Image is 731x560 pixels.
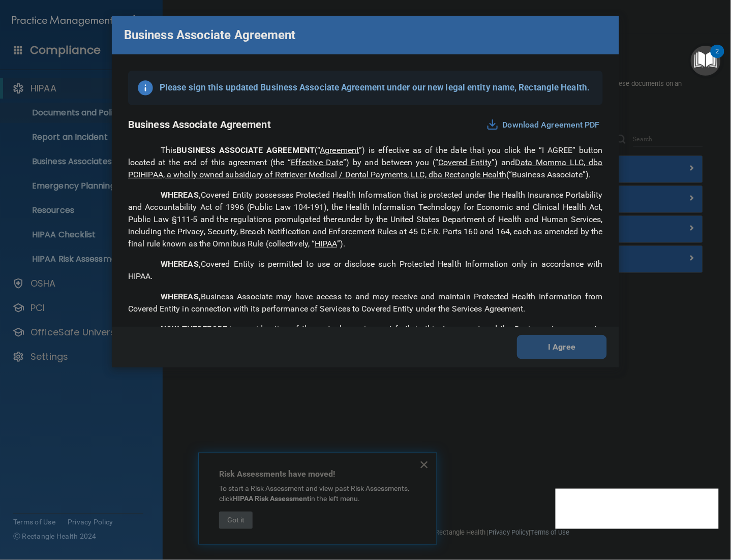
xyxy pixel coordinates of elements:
button: Open Resource Center, 2 new notifications [691,46,721,76]
p: Business Associate Agreement [124,24,296,46]
p: Covered Entity is permitted to use or disclose such Protected Health Information only in accordan... [128,258,603,283]
button: I Agree [517,335,607,359]
span: WHEREAS, [161,259,201,269]
p: This (“ ”) is effective as of the date that you click the “I AGREE” button located at the end of ... [128,144,603,181]
div: 2 [716,51,719,65]
span: WHEREAS, [161,190,201,200]
u: HIPAA [315,239,337,248]
u: Covered Entity [438,158,492,167]
span: NOW THEREFORE, [161,324,229,334]
span: BUSINESS ASSOCIATE AGREEMENT [176,145,315,155]
p: Please sign this updated Business Associate Agreement under our new legal entity name, Rectangle ... [160,80,590,96]
u: Data Momma LLC, dba PCIHIPAA, a wholly owned subsidiary of Retriever Medical / Dental Payments, L... [128,158,603,179]
p: Business Associate Agreement [128,115,271,134]
u: Effective Date [291,158,343,167]
span: WHEREAS, [161,292,201,301]
p: Covered Entity possesses Protected Health Information that is protected under the Health Insuranc... [128,189,603,250]
iframe: Drift Widget Chat Controller [556,489,719,529]
p: Business Associate may have access to and may receive and maintain Protected Health Information f... [128,291,603,315]
u: Agreement [320,145,359,155]
p: in consideration of the mutual promises set forth in this Agreement and the Business Arrangements... [128,323,603,360]
button: Download Agreement PDF [483,117,603,133]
